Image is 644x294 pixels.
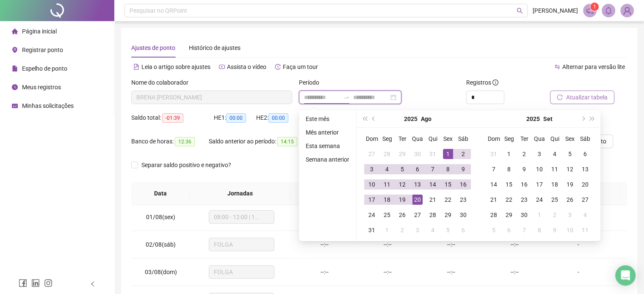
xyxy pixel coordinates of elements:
div: 11 [580,225,590,235]
div: 2 [550,210,560,220]
th: Data [131,182,190,205]
td: 2025-08-02 [456,146,471,162]
th: Sáb [456,131,471,146]
th: Sex [440,131,456,146]
div: 7 [519,225,529,235]
div: --:-- [299,240,349,249]
div: 10 [367,179,377,190]
span: home [12,28,18,34]
div: 6 [458,225,468,235]
div: 26 [397,210,407,220]
td: 2025-08-25 [379,207,395,223]
div: 8 [504,164,514,174]
div: 21 [428,195,438,205]
td: 2025-09-29 [501,207,517,223]
div: 11 [382,179,392,190]
div: 8 [443,164,453,174]
div: 6 [412,164,423,174]
span: schedule [12,103,18,109]
div: 23 [458,195,468,205]
div: 25 [382,210,392,220]
div: 16 [458,179,468,190]
button: Atualizar tabela [550,91,614,104]
div: 5 [397,164,407,174]
td: 2025-09-24 [532,192,547,207]
div: 8 [534,225,544,235]
td: 2025-10-11 [578,223,593,238]
td: 2025-08-31 [364,223,379,238]
div: 4 [580,210,590,220]
div: 30 [412,149,423,159]
td: 2025-09-05 [562,146,578,162]
td: 2025-09-28 [486,207,501,223]
td: 2025-08-12 [395,177,410,192]
td: 2025-08-27 [410,207,425,223]
td: 2025-09-06 [456,223,471,238]
th: Qua [410,131,425,146]
td: 2025-08-07 [425,162,440,177]
span: [PERSON_NAME] [533,6,578,15]
td: 2025-10-07 [517,223,532,238]
span: 08:00 - 12:00 | 13:15 - 17:00 [214,211,269,223]
td: 2025-07-28 [379,146,395,162]
span: bell [605,7,612,14]
td: 2025-10-10 [562,223,578,238]
td: 2025-07-29 [395,146,410,162]
td: 2025-08-28 [425,207,440,223]
td: 2025-08-11 [379,177,395,192]
div: 12 [565,164,575,174]
button: super-prev-year [360,110,369,127]
td: 2025-09-30 [517,207,532,223]
th: Qui [425,131,440,146]
span: Minhas solicitações [22,102,74,109]
button: super-next-year [588,110,597,127]
div: 24 [367,210,377,220]
li: Esta semana [302,141,353,151]
span: Assista o vídeo [227,63,266,70]
div: 3 [565,210,575,220]
div: 20 [580,179,590,190]
span: file [12,66,18,71]
div: 9 [550,225,560,235]
div: 30 [458,210,468,220]
span: FOLGA [214,238,269,251]
div: --:-- [363,240,413,249]
div: 3 [534,149,544,159]
td: 2025-10-02 [547,207,562,223]
td: 2025-08-30 [456,207,471,223]
sup: 1 [590,3,599,11]
span: Registrar ponto [22,47,63,53]
li: Semana anterior [302,154,353,165]
div: 31 [367,225,377,235]
td: 2025-08-20 [410,192,425,207]
div: 9 [519,164,529,174]
div: 19 [565,179,575,190]
div: 19 [397,195,407,205]
div: 10 [565,225,575,235]
td: 2025-08-19 [395,192,410,207]
div: Banco de horas: [131,137,209,146]
div: 14 [428,179,438,190]
td: 2025-08-09 [456,162,471,177]
td: 2025-09-19 [562,177,578,192]
td: 2025-09-22 [501,192,517,207]
div: 10 [534,164,544,174]
th: Jornadas [190,182,290,205]
td: 2025-07-27 [364,146,379,162]
th: Entrada 1 [290,182,353,205]
div: 15 [504,179,514,190]
div: 21 [489,195,499,205]
th: Qua [532,131,547,146]
td: 2025-09-27 [578,192,593,207]
td: 2025-09-03 [410,223,425,238]
div: 4 [428,225,438,235]
li: Este mês [302,114,353,124]
div: 5 [443,225,453,235]
td: 2025-09-20 [578,177,593,192]
span: left [90,281,96,287]
div: HE 2: [256,113,299,123]
span: 12:36 [175,137,195,146]
td: 2025-09-12 [562,162,578,177]
span: Faça um tour [283,63,318,70]
span: search [517,8,523,14]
